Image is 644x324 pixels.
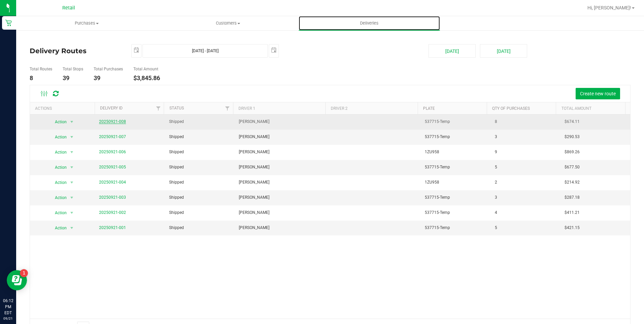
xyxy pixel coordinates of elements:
span: [PERSON_NAME] [239,149,269,155]
button: Create new route [576,88,620,99]
span: Action [49,178,67,187]
inline-svg: Retail [5,20,12,26]
h4: $3,845.86 [133,75,160,82]
span: Customers [158,20,298,26]
span: 537715-Temp [425,119,450,125]
span: 2 [495,179,497,186]
span: $287.18 [565,194,580,201]
span: select [68,148,76,157]
p: 06:12 PM EDT [3,298,13,316]
a: Status [169,106,184,110]
iframe: Resource center [7,270,27,290]
div: Actions [35,106,92,111]
span: Action [49,223,67,233]
a: 20250921-006 [99,150,126,154]
span: 9 [495,149,497,155]
span: 1ZU958 [425,149,439,155]
span: select [68,223,76,233]
button: [DATE] [480,44,527,58]
h4: 8 [30,75,52,82]
h5: Total Purchases [94,67,123,71]
span: Purchases [17,20,157,26]
span: 3 [495,194,497,201]
h4: 39 [94,75,123,82]
span: Shipped [169,134,184,140]
a: 20250921-003 [99,195,126,200]
h5: Total Stops [63,67,83,71]
span: Shipped [169,225,184,231]
span: [PERSON_NAME] [239,194,269,201]
span: [PERSON_NAME] [239,209,269,216]
a: 20250921-001 [99,225,126,230]
span: 5 [495,225,497,231]
a: Delivery ID [100,106,123,110]
span: $421.15 [565,225,580,231]
span: 537715-Temp [425,209,450,216]
a: Deliveries [299,16,440,30]
span: Action [49,208,67,218]
span: select [68,193,76,202]
span: Action [49,163,67,172]
span: select [68,208,76,218]
span: Shipped [169,194,184,201]
span: [PERSON_NAME] [239,179,269,186]
a: 20250921-005 [99,165,126,169]
a: Plate [423,106,435,111]
span: 5 [495,164,497,170]
span: $869.26 [565,149,580,155]
th: Driver 1 [233,102,325,114]
a: 20250921-004 [99,180,126,185]
span: select [269,44,279,56]
a: 20250921-007 [99,134,126,139]
a: Qty of Purchases [492,106,530,111]
span: Retail [62,5,75,11]
span: [PERSON_NAME] [239,225,269,231]
span: Shipped [169,179,184,186]
span: select [68,178,76,187]
span: 537715-Temp [425,225,450,231]
span: 4 [495,209,497,216]
span: Shipped [169,164,184,170]
a: 20250921-008 [99,119,126,124]
h5: Total Amount [133,67,160,71]
span: select [132,44,141,56]
a: Filter [222,102,233,114]
span: $677.50 [565,164,580,170]
th: Total Amount [556,102,625,114]
h4: Delivery Routes [30,44,121,58]
span: Deliveries [351,20,388,26]
span: Create new route [580,91,616,96]
th: Driver 2 [325,102,418,114]
p: 09/21 [3,316,13,321]
span: 3 [495,134,497,140]
a: 20250921-002 [99,210,126,215]
span: 1ZU958 [425,179,439,186]
span: Action [49,117,67,127]
a: Purchases [16,16,157,30]
span: Shipped [169,119,184,125]
span: $214.92 [565,179,580,186]
span: Shipped [169,149,184,155]
span: select [68,163,76,172]
a: Filter [153,102,164,114]
span: Action [49,193,67,202]
span: select [68,117,76,127]
a: Customers [157,16,298,30]
span: 537715-Temp [425,164,450,170]
span: $290.53 [565,134,580,140]
h5: Total Routes [30,67,52,71]
span: Action [49,148,67,157]
h4: 39 [63,75,83,82]
span: $411.21 [565,209,580,216]
span: [PERSON_NAME] [239,119,269,125]
span: [PERSON_NAME] [239,134,269,140]
span: [PERSON_NAME] [239,164,269,170]
span: 537715-Temp [425,194,450,201]
span: Shipped [169,209,184,216]
button: [DATE] [428,44,476,58]
span: select [68,132,76,142]
iframe: Resource center unread badge [20,269,28,277]
span: 8 [495,119,497,125]
span: Hi, [PERSON_NAME]! [587,5,631,10]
